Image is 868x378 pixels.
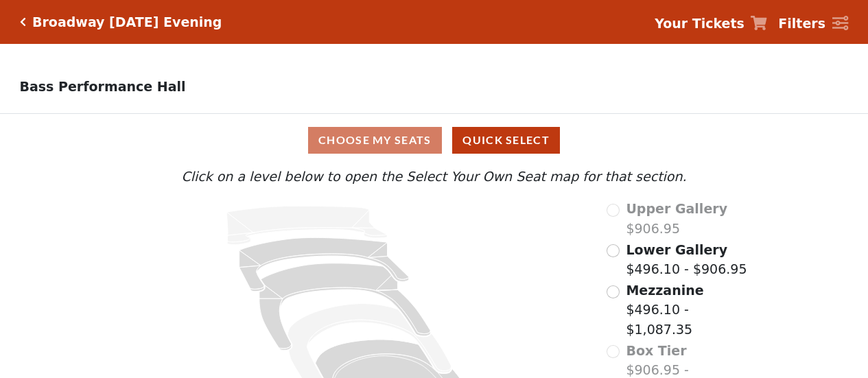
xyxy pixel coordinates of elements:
span: Upper Gallery [626,201,727,216]
a: Click here to go back to filters [20,17,26,27]
button: Quick Select [452,127,560,154]
span: Lower Gallery [626,242,727,257]
span: Box Tier [626,343,686,358]
label: $906.95 [626,199,727,238]
strong: Filters [778,16,825,31]
strong: Your Tickets [655,16,744,31]
label: $496.10 - $1,087.35 [626,281,749,340]
span: Mezzanine [626,283,703,298]
p: Click on a level below to open the Select Your Own Seat map for that section. [118,167,749,187]
a: Your Tickets [655,14,767,34]
h5: Broadway [DATE] Evening [32,14,222,30]
label: $496.10 - $906.95 [626,240,747,279]
a: Filters [778,14,848,34]
path: Lower Gallery - Seats Available: 59 [239,238,409,292]
path: Upper Gallery - Seats Available: 0 [227,206,388,245]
